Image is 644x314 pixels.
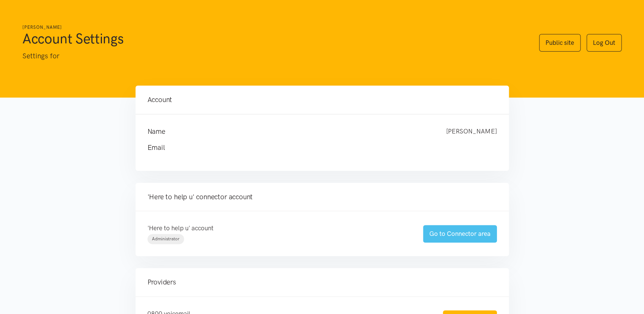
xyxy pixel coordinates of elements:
[147,142,482,153] h4: Email
[22,30,524,47] h1: Account Settings
[439,126,504,137] div: [PERSON_NAME]
[587,34,622,52] a: Log Out
[147,126,431,137] h4: Name
[147,277,497,287] h4: Providers
[22,50,524,62] p: Settings for
[539,34,581,52] a: Public site
[22,24,524,31] h6: [PERSON_NAME]
[147,95,497,105] h4: Account
[152,236,180,241] span: Administrator
[423,225,497,243] a: Go to Connector area
[147,192,497,202] h4: 'Here to help u' connector account
[147,223,408,233] p: 'Here to help u' account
